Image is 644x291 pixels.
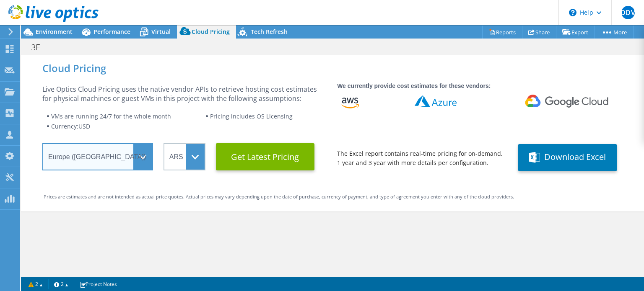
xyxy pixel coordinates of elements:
[51,112,171,120] span: VMs are running 24/7 for the whole month
[44,192,621,201] div: Prices are estimates and are not intended as actual price quotes. Actual prices may vary dependin...
[93,28,130,36] span: Performance
[74,279,123,289] a: Project Notes
[621,6,635,19] span: DDV
[48,279,74,289] a: 2
[569,9,576,16] svg: \n
[556,26,595,39] a: Export
[518,144,617,171] button: Download Excel
[337,149,508,167] div: The Excel report contains real-time pricing for on-demand, 1 year and 3 year with more details pe...
[595,26,634,39] a: More
[210,112,293,120] span: Pricing includes OS Licensing
[23,279,49,289] a: 2
[482,26,522,39] a: Reports
[42,85,327,103] div: Live Optics Cloud Pricing uses the native vendor APIs to retrieve hosting cost estimates for phys...
[151,28,171,36] span: Virtual
[36,28,73,36] span: Environment
[192,28,230,36] span: Cloud Pricing
[216,143,314,170] button: Get Latest Pricing
[251,28,288,36] span: Tech Refresh
[522,26,556,39] a: Share
[337,82,491,89] strong: We currently provide cost estimates for these vendors:
[42,64,623,73] div: Cloud Pricing
[51,122,90,130] span: Currency: USD
[27,43,53,52] h1: 3E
